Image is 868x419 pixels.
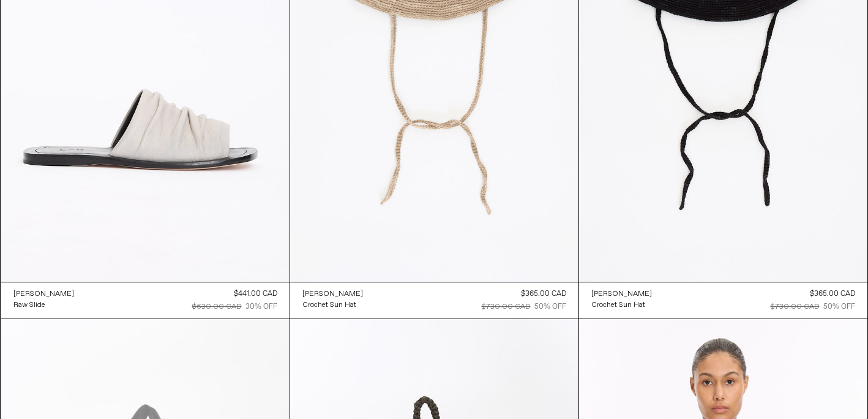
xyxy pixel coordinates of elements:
div: Crochet Sun Hat [302,300,356,311]
div: $730.00 CAD [482,301,531,312]
a: Raw Slide [13,300,74,311]
div: Crochet Sun Hat [591,300,645,311]
div: $365.00 CAD [810,289,855,300]
div: Raw Slide [13,300,45,311]
div: $730.00 CAD [771,301,820,312]
div: 50% OFF [534,301,566,312]
div: $441.00 CAD [234,289,277,300]
div: $630.00 CAD [192,301,242,312]
div: 30% OFF [245,301,277,312]
div: $365.00 CAD [521,289,566,300]
a: [PERSON_NAME] [302,289,363,300]
a: Crochet Sun Hat [591,300,652,311]
a: [PERSON_NAME] [13,289,74,300]
a: Crochet Sun Hat [302,300,363,311]
a: [PERSON_NAME] [591,289,652,300]
div: 50% OFF [823,301,855,312]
